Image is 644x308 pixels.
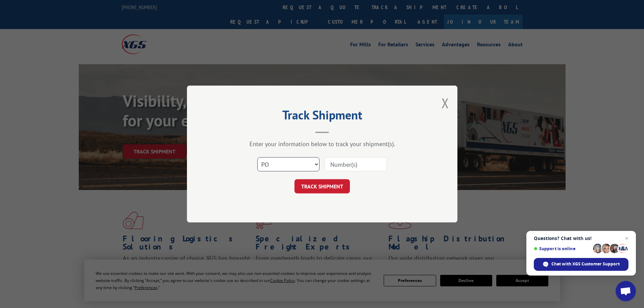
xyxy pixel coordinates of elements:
[534,246,591,251] span: Support is online
[551,261,620,267] span: Chat with XGS Customer Support
[534,258,628,271] div: Chat with XGS Customer Support
[623,234,631,242] span: Close chat
[534,236,628,241] span: Questions? Chat with us!
[221,110,424,123] h2: Track Shipment
[294,179,350,193] button: TRACK SHIPMENT
[325,157,387,171] input: Number(s)
[221,140,424,148] div: Enter your information below to track your shipment(s).
[442,94,449,112] button: Close modal
[616,281,636,301] div: Open chat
